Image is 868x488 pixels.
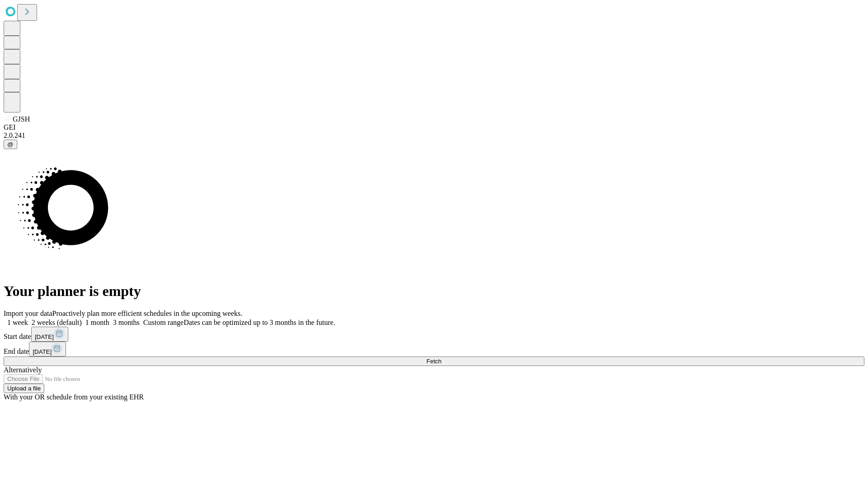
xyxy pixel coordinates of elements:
div: Start date [4,327,864,342]
div: 2.0.241 [4,131,864,140]
div: End date [4,342,864,357]
button: [DATE] [31,327,68,342]
h1: Your planner is empty [4,283,864,300]
span: Alternatively [4,366,42,374]
span: Custom range [143,319,184,326]
button: @ [4,140,17,149]
span: [DATE] [35,333,54,340]
span: GJSH [13,115,30,123]
span: 1 month [85,319,109,326]
span: Fetch [426,358,441,365]
span: 2 weeks (default) [32,319,82,326]
span: 3 months [113,319,140,326]
span: Proactively plan more efficient schedules in the upcoming weeks. [52,310,242,317]
span: With your OR schedule from your existing EHR [4,393,144,401]
span: [DATE] [33,348,52,355]
span: Dates can be optimized up to 3 months in the future. [184,319,335,326]
span: @ [7,141,14,148]
span: 1 week [7,319,28,326]
button: Fetch [4,357,864,366]
div: GEI [4,123,864,131]
button: [DATE] [29,342,66,357]
span: Import your data [4,310,52,317]
button: Upload a file [4,384,44,393]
